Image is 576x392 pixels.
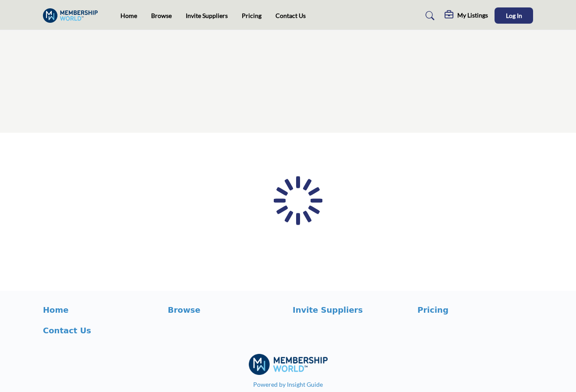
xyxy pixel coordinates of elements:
[253,381,323,388] a: Powered by Insight Guide
[242,12,261,19] a: Pricing
[120,12,137,19] a: Home
[186,12,228,19] a: Invite Suppliers
[445,11,488,21] div: My Listings
[168,304,283,316] a: Browse
[293,304,408,316] a: Invite Suppliers
[506,12,522,19] span: Log In
[276,12,306,19] a: Contact Us
[151,12,172,19] a: Browse
[495,7,533,24] button: Log In
[457,11,488,19] h5: My Listings
[43,325,159,336] a: Contact Us
[417,304,533,316] a: Pricing
[249,354,328,375] img: No Site Logo
[43,8,102,23] img: Site Logo
[417,9,440,23] a: Search
[43,304,159,316] a: Home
